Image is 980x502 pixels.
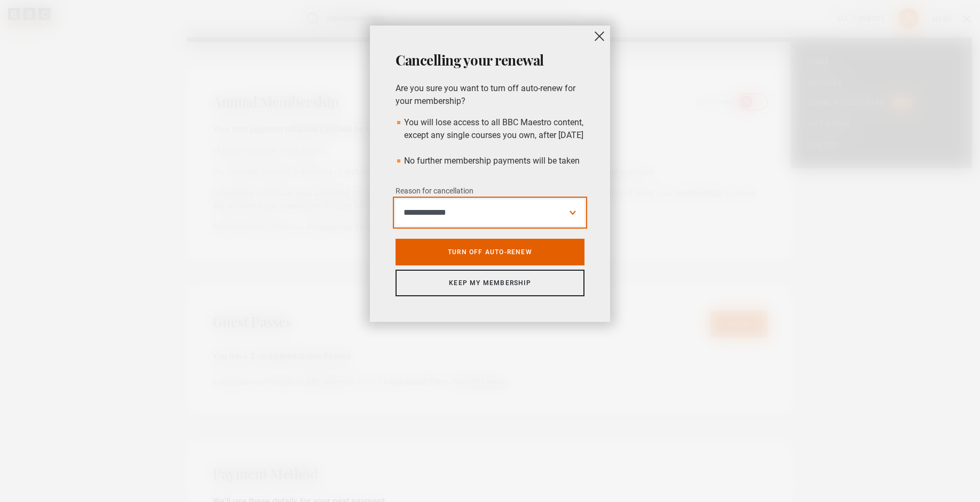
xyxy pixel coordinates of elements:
[396,51,584,69] h2: Cancelling your renewal
[589,26,610,47] button: close
[396,185,473,198] label: Reason for cancellation
[396,82,584,108] p: Are you sure you want to turn off auto-renew for your membership?
[396,270,584,296] a: Keep my membership
[396,155,584,167] li: No further membership payments will be taken
[396,239,584,265] a: Turn off auto-renew
[396,116,584,142] li: You will lose access to all BBC Maestro content, except any single courses you own, after [DATE]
